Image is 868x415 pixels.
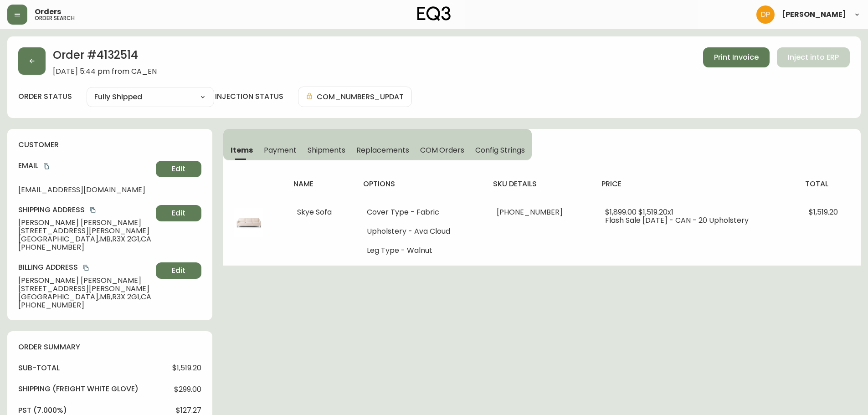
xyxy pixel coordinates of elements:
[356,145,409,155] span: Replacements
[420,145,465,155] span: COM Orders
[53,67,157,76] span: [DATE] 5:44 pm from CA_EN
[493,179,587,189] h4: sku details
[367,208,475,216] li: Cover Type - Fabric
[215,92,283,102] h4: injection status
[605,207,637,217] span: $1,899.00
[363,179,478,189] h4: options
[805,179,853,189] h4: total
[156,205,201,221] button: Edit
[18,285,152,293] span: [STREET_ADDRESS][PERSON_NAME]
[18,293,152,301] span: [GEOGRAPHIC_DATA] , MB , R3X 2G1 , CA
[18,262,152,272] h4: Billing Address
[18,277,152,285] span: [PERSON_NAME] [PERSON_NAME]
[497,207,563,217] span: [PHONE_NUMBER]
[308,145,346,155] span: Shipments
[638,207,673,217] span: $1,519.20 x 1
[18,186,152,194] span: [EMAIL_ADDRESS][DOMAIN_NAME]
[367,227,475,236] li: Upholstery - Ava Cloud
[82,263,91,272] button: copy
[18,227,152,235] span: [STREET_ADDRESS][PERSON_NAME]
[18,219,152,227] span: [PERSON_NAME] [PERSON_NAME]
[172,364,201,372] span: $1,519.20
[53,47,157,67] h2: Order # 4132514
[18,243,152,251] span: [PHONE_NUMBER]
[417,6,451,21] img: logo
[293,179,349,189] h4: name
[605,215,749,225] span: Flash Sale [DATE] - CAN - 20 Upholstery
[18,161,152,171] h4: Email
[234,208,263,237] img: e2cd6e4e-fdb1-41ea-baac-706b5043934b.jpg
[756,5,775,24] img: b0154ba12ae69382d64d2f3159806b19
[367,246,475,255] li: Leg Type - Walnut
[18,140,201,150] h4: customer
[264,145,297,155] span: Payment
[782,11,846,18] span: [PERSON_NAME]
[172,208,185,218] span: Edit
[35,8,61,15] span: Orders
[18,205,152,215] h4: Shipping Address
[601,179,791,189] h4: price
[18,342,201,352] h4: order summary
[18,235,152,243] span: [GEOGRAPHIC_DATA] , MB , R3X 2G1 , CA
[18,301,152,309] span: [PHONE_NUMBER]
[174,385,201,394] span: $299.00
[231,145,253,155] span: Items
[172,164,185,174] span: Edit
[475,145,524,155] span: Config Strings
[35,15,75,21] h5: order search
[176,406,201,415] span: $127.27
[156,161,201,177] button: Edit
[88,205,98,215] button: copy
[18,363,60,373] h4: sub-total
[714,52,759,62] span: Print Invoice
[703,47,770,67] button: Print Invoice
[172,266,185,276] span: Edit
[297,207,332,217] span: Skye Sofa
[42,162,51,171] button: copy
[18,384,139,394] h4: Shipping ( Freight White Glove )
[809,207,838,217] span: $1,519.20
[156,262,201,279] button: Edit
[18,92,72,102] label: order status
